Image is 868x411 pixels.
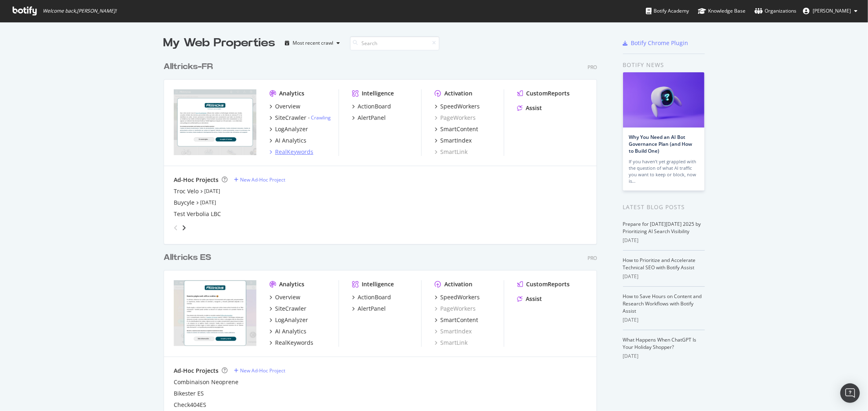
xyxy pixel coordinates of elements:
[698,7,746,15] div: Knowledge Base
[352,114,386,122] a: AlertPanel
[435,114,476,122] a: PageWorkers
[275,102,300,110] div: Overview
[171,221,181,234] div: angle-left
[275,148,313,156] div: RealKeywords
[164,252,211,264] div: Alltricks ES
[174,280,256,346] img: alltricks.es
[435,293,480,301] a: SpeedWorkers
[269,316,308,324] a: LogAnalyzer
[174,176,219,184] div: Ad-Hoc Projects
[623,353,705,360] div: [DATE]
[623,203,705,212] div: Latest Blog Posts
[440,102,480,110] div: SpeedWorkers
[362,280,394,288] div: Intelligence
[164,61,216,73] a: Alltricks-FR
[308,114,331,121] div: -
[526,280,570,288] div: CustomReports
[623,273,705,280] div: [DATE]
[279,89,304,97] div: Analytics
[352,305,386,313] a: AlertPanel
[269,136,306,145] a: AI Analytics
[174,187,199,195] a: Troc Velo
[517,295,542,303] a: Assist
[269,102,300,110] a: Overview
[275,125,308,133] div: LogAnalyzer
[164,61,213,73] div: Alltricks-FR
[200,199,216,206] a: [DATE]
[358,114,386,122] div: AlertPanel
[174,199,195,207] a: Buycyle
[269,125,308,133] a: LogAnalyzer
[435,148,468,156] a: SmartLink
[269,293,300,301] a: Overview
[269,148,313,156] a: RealKeywords
[840,383,860,403] div: Open Intercom Messenger
[623,237,705,244] div: [DATE]
[440,125,478,133] div: SmartContent
[279,280,304,288] div: Analytics
[352,293,391,301] a: ActionBoard
[181,224,187,232] div: angle-right
[435,339,468,347] a: SmartLink
[164,35,275,51] div: My Web Properties
[440,316,478,324] div: SmartContent
[796,4,864,17] button: [PERSON_NAME]
[435,102,480,110] a: SpeedWorkers
[174,389,204,398] div: Bikester ES
[623,336,697,350] a: What Happens When ChatGPT Is Your Holiday Shopper?
[352,102,391,110] a: ActionBoard
[234,176,285,183] a: New Ad-Hoc Project
[358,293,391,301] div: ActionBoard
[164,252,214,264] a: Alltricks ES
[275,114,306,122] div: SiteCrawler
[174,378,238,386] a: Combinaison Neoprene
[631,39,689,47] div: Botify Chrome Plugin
[813,7,851,14] span: Cousseau Victor
[275,305,306,313] div: SiteCrawler
[623,39,689,47] a: Botify Chrome Plugin
[435,327,472,335] a: SmartIndex
[754,7,796,15] div: Organizations
[174,210,221,218] a: Test Verbolia LBC
[204,188,220,195] a: [DATE]
[435,125,478,133] a: SmartContent
[623,257,696,271] a: How to Prioritize and Accelerate Technical SEO with Botify Assist
[174,401,206,409] div: Check404ES
[435,316,478,324] a: SmartContent
[435,136,472,145] a: SmartIndex
[269,339,313,347] a: RealKeywords
[623,61,705,69] div: Botify news
[623,293,702,314] a: How to Save Hours on Content and Research Workflows with Botify Assist
[517,280,570,288] a: CustomReports
[526,89,570,97] div: CustomReports
[623,316,705,324] div: [DATE]
[588,255,597,262] div: Pro
[293,41,334,45] div: Most recent crawl
[526,295,542,303] div: Assist
[350,36,439,50] input: Search
[275,293,300,301] div: Overview
[275,327,306,335] div: AI Analytics
[629,134,693,154] a: Why You Need an AI Bot Governance Plan (and How to Build One)
[240,367,285,374] div: New Ad-Hoc Project
[623,72,704,128] img: Why You Need an AI Bot Governance Plan (and How to Build One)
[282,37,343,50] button: Most recent crawl
[275,136,306,145] div: AI Analytics
[646,7,689,15] div: Botify Academy
[269,327,306,335] a: AI Analytics
[275,316,308,324] div: LogAnalyzer
[269,114,331,122] a: SiteCrawler- Crawling
[275,339,313,347] div: RealKeywords
[440,293,480,301] div: SpeedWorkers
[311,114,331,121] a: Crawling
[240,176,285,183] div: New Ad-Hoc Project
[440,136,472,145] div: SmartIndex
